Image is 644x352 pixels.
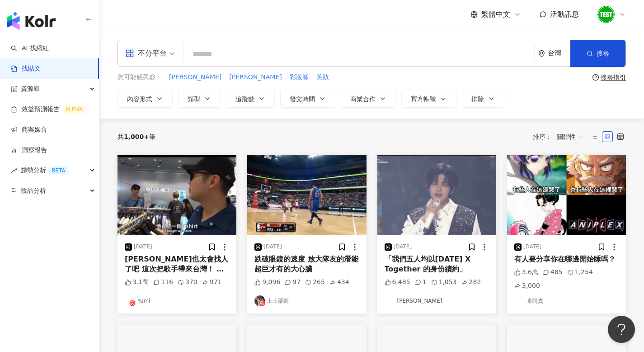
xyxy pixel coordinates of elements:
button: 美妝 [316,72,329,82]
div: 370 [178,278,197,287]
a: KOL AvatarYumi [125,295,229,306]
div: 跌破眼鏡的速度 放大隊友的潛能 超巨才有的大心臟 [254,254,359,275]
div: 搜尋指引 [601,74,626,81]
div: [PERSON_NAME]也太會找人了吧 這次把歌手帶來台灣！ 女生拍起來有不一樣的感覺 一直shopping超可愛😂 而且這段有夠誇張 就這麼剛好店家在放[PERSON_NAME]的歌！這集好... [125,254,229,275]
a: KOL Avatar土土藥師 [254,295,359,306]
img: unnamed.png [597,6,615,23]
a: KOL Avatar[PERSON_NAME] [385,295,489,306]
img: post-image [507,155,626,235]
div: 台灣 [548,49,570,57]
a: 商案媒合 [11,125,47,134]
div: 116 [153,278,173,287]
span: 追蹤數 [235,95,254,103]
div: 485 [543,268,563,277]
div: 282 [461,278,481,287]
span: environment [538,50,545,57]
button: 搜尋 [570,40,625,67]
img: logo [7,12,56,30]
img: post-image [247,155,366,235]
a: KOL Avatar卓阿貴 [514,295,619,306]
span: 內容形式 [127,95,152,103]
div: 434 [329,278,349,287]
img: KOL Avatar [385,295,395,306]
span: 活動訊息 [550,10,579,19]
button: [PERSON_NAME] [169,72,222,82]
button: 類型 [178,90,221,108]
div: [DATE] [523,243,542,251]
img: KOL Avatar [125,295,136,306]
span: 美妝 [316,73,329,82]
img: KOL Avatar [514,295,525,306]
div: [DATE] [134,243,152,251]
button: 彩妝師 [289,72,309,82]
span: 官方帳號 [411,95,436,102]
a: searchAI 找網紅 [11,44,49,53]
button: 內容形式 [118,90,173,108]
span: 繁體中文 [481,10,510,19]
a: 找貼文 [11,64,41,73]
div: [DATE] [394,243,412,251]
span: [PERSON_NAME] [169,73,221,82]
span: 資源庫 [21,79,40,99]
div: 有人要分享你在哪邊開始睡嗎？ [514,254,619,264]
img: post-image [118,155,236,235]
button: 商業合作 [341,90,396,108]
iframe: Help Scout Beacon - Open [608,316,635,343]
a: 洞察報告 [11,146,47,155]
div: BETA [48,166,69,175]
div: 「我們五人均以[DATE] X Together 的身份續約」 [385,254,489,275]
div: 3.6萬 [514,268,538,277]
span: 搜尋 [597,50,609,57]
span: 商業合作 [350,95,376,103]
button: 排除 [462,90,504,108]
div: 9,096 [254,278,280,287]
span: [PERSON_NAME] [229,73,282,82]
span: 排除 [471,95,484,103]
div: 265 [305,278,325,287]
span: 發文時間 [290,95,315,103]
div: 排序： [533,129,589,144]
span: 類型 [188,95,200,103]
div: 6,485 [385,278,410,287]
div: 971 [202,278,222,287]
button: 發文時間 [280,90,335,108]
div: 3.1萬 [125,278,149,287]
div: 1,053 [431,278,457,287]
span: question-circle [592,74,599,81]
span: 趨勢分析 [21,160,69,181]
div: 共 筆 [118,133,155,140]
span: appstore [125,49,134,58]
div: 不分平台 [125,46,167,61]
span: 關聯性 [557,129,584,144]
span: 您可能感興趣： [118,73,162,82]
a: 效益預測報告ALPHA [11,105,86,114]
div: 1,254 [567,268,593,277]
div: [DATE] [263,243,282,251]
div: 1 [415,278,427,287]
span: 彩妝師 [290,73,309,82]
button: 官方帳號 [401,90,456,108]
button: 追蹤數 [226,90,275,108]
span: rise [11,167,17,174]
span: 1,000+ [124,133,149,140]
button: [PERSON_NAME] [229,72,282,82]
img: post-image [377,155,496,235]
div: 3,000 [514,281,540,290]
span: 競品分析 [21,181,46,201]
img: KOL Avatar [254,295,265,306]
div: 97 [285,278,301,287]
